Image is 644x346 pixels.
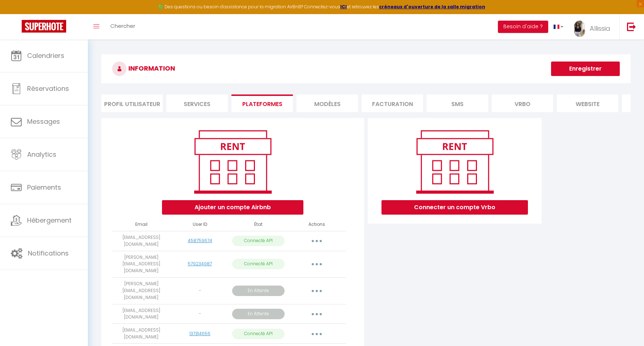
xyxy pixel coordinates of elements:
h3: INFORMATION [101,54,631,83]
a: 579234987 [188,261,212,267]
button: Ajouter un compte Airbnb [162,200,303,215]
span: Hébergement [27,216,72,225]
a: 458759674 [188,237,212,244]
img: rent.png [187,127,279,197]
li: Services [166,94,228,112]
span: Allissia [590,24,610,33]
p: Connecté API [232,259,285,269]
li: Facturation [362,94,423,112]
img: logout [627,22,636,31]
p: En Attente [232,286,285,296]
td: [EMAIL_ADDRESS][DOMAIN_NAME] [112,231,171,251]
div: - [174,287,226,294]
button: Connecter un compte Vrbo [381,200,528,215]
td: [PERSON_NAME][EMAIL_ADDRESS][DOMAIN_NAME] [112,278,171,304]
p: Connecté API [232,236,285,246]
th: État [229,218,288,231]
button: Besoin d'aide ? [498,21,548,33]
span: Chercher [110,22,135,30]
td: [EMAIL_ADDRESS][DOMAIN_NAME] [112,304,171,324]
td: [PERSON_NAME][EMAIL_ADDRESS][DOMAIN_NAME] [112,251,171,278]
li: Profil Utilisateur [101,94,163,112]
a: Chercher [105,14,141,39]
span: Notifications [28,249,69,258]
li: SMS [427,94,488,112]
a: 137314656 [189,330,210,337]
li: Plateformes [231,94,293,112]
span: Calendriers [27,51,64,60]
li: website [557,94,618,112]
button: Enregistrer [551,62,620,76]
li: MODÈLES [297,94,358,112]
a: créneaux d'ouverture de la salle migration [379,4,485,10]
a: ... Allissia [569,14,619,39]
div: - [174,311,226,317]
td: [EMAIL_ADDRESS][DOMAIN_NAME] [112,324,171,344]
th: User ID [171,218,229,231]
span: Messages [27,117,60,126]
span: Analytics [27,150,56,159]
img: Super Booking [22,20,66,33]
th: Actions [287,218,346,231]
p: Connecté API [232,329,285,339]
span: Paiements [27,183,61,192]
li: Vrbo [492,94,553,112]
img: rent.png [409,127,501,197]
a: ICI [340,4,347,10]
img: ... [574,21,585,37]
p: En Attente [232,309,285,319]
th: Email [112,218,171,231]
span: Réservations [27,84,69,93]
